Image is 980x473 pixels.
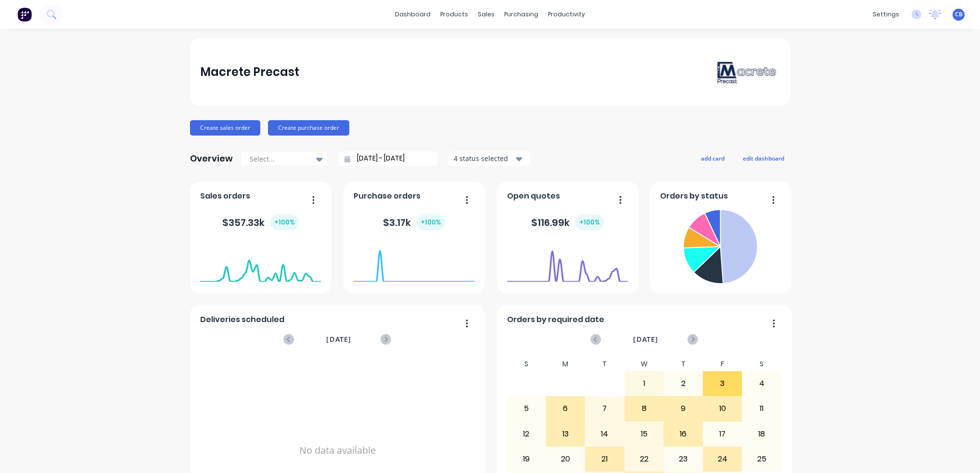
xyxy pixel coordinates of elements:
div: $ 3.17k [383,214,445,230]
div: 10 [703,397,742,421]
div: 7 [585,397,624,421]
button: 4 status selected [448,151,530,166]
div: 22 [625,447,663,471]
div: 1 [625,372,663,396]
div: F [703,357,742,371]
div: 6 [547,397,585,421]
div: + 100 % [270,214,299,230]
span: [DATE] [633,334,658,345]
div: 3 [703,372,742,396]
div: 16 [664,422,702,446]
div: settings [868,7,904,22]
div: T [585,357,624,371]
div: Macrete Precast [200,62,299,82]
div: 4 [742,372,781,396]
div: S [742,357,781,371]
button: add card [695,152,731,164]
div: S [507,357,546,371]
div: T [663,357,703,371]
span: [DATE] [326,334,351,345]
span: CB [955,10,963,19]
span: Purchase orders [354,190,420,202]
div: 14 [585,422,624,446]
div: 5 [507,397,546,421]
div: productivity [543,7,590,22]
div: purchasing [499,7,543,22]
div: 24 [703,447,742,471]
div: $ 116.99k [531,214,604,230]
div: 2 [664,372,702,396]
div: 15 [625,422,663,446]
div: 9 [664,397,702,421]
a: dashboard [390,7,435,22]
button: edit dashboard [737,152,790,164]
div: 23 [664,447,702,471]
div: 8 [625,397,663,421]
img: Factory [17,7,32,22]
div: 17 [703,422,742,446]
span: Sales orders [200,190,250,202]
div: 12 [507,422,546,446]
div: 20 [547,447,585,471]
div: 4 status selected [454,153,514,163]
div: 25 [742,447,781,471]
div: 21 [585,447,624,471]
div: $ 357.33k [222,214,299,230]
div: 19 [507,447,546,471]
div: W [624,357,664,371]
div: sales [473,7,499,22]
button: Create sales order [190,120,260,136]
div: M [546,357,585,371]
div: products [435,7,473,22]
span: Orders by required date [507,314,604,325]
div: Overview [190,149,233,168]
img: Macrete Precast [713,58,780,86]
button: Create purchase order [268,120,349,136]
span: Orders by status [660,190,728,202]
div: + 100 % [575,214,604,230]
span: Deliveries scheduled [200,314,284,325]
div: 11 [742,397,781,421]
div: 18 [742,422,781,446]
span: Open quotes [507,190,560,202]
div: 13 [547,422,585,446]
div: + 100 % [417,214,445,230]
